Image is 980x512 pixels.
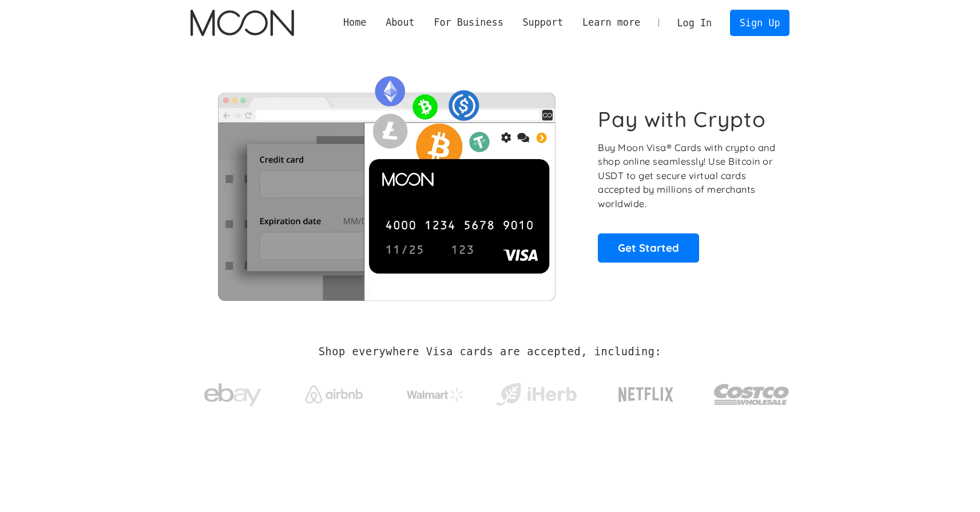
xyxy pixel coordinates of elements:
a: Sign Up [730,10,789,35]
img: Moon Cards let you spend your crypto anywhere Visa is accepted. [191,68,582,300]
div: Support [513,15,573,30]
img: Netflix [617,380,675,409]
a: ebay [191,366,276,419]
div: Support [522,15,563,30]
a: Log In [668,10,721,35]
a: Walmart [392,376,478,407]
div: About [386,15,415,30]
img: iHerb [494,380,579,410]
a: Netflix [595,369,697,415]
a: Airbnb [291,374,376,409]
img: Moon Logo [191,10,294,36]
a: Costco [713,362,790,422]
a: Home [334,15,376,30]
div: Learn more [573,15,650,30]
div: About [376,15,424,30]
a: Get Started [598,233,699,262]
img: Costco [713,373,790,416]
div: For Business [424,15,513,30]
p: Buy Moon Visa® Cards with crypto and shop online seamlessly! Use Bitcoin or USDT to get secure vi... [598,141,777,211]
img: ebay [204,377,261,413]
a: home [191,10,294,36]
h1: Pay with Crypto [598,106,766,132]
img: Airbnb [305,386,363,403]
h2: Shop everywhere Visa cards are accepted, including: [319,346,661,358]
img: Walmart [407,388,464,402]
div: Learn more [582,15,640,30]
a: iHerb [494,368,579,415]
div: For Business [434,15,503,30]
